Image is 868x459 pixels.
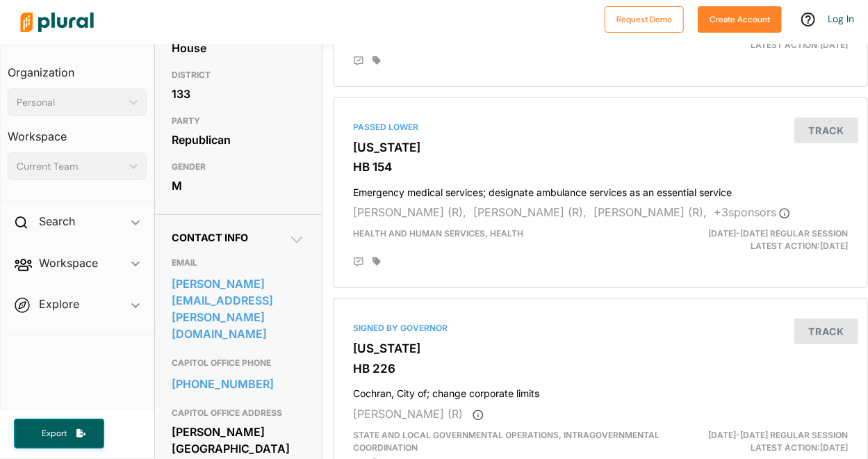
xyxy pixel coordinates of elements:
h2: Search [39,214,75,229]
div: Add tags [372,257,381,266]
div: Current Team [17,159,124,174]
span: + 3 sponsor s [714,205,790,219]
h3: GENDER [172,159,305,175]
h4: Emergency medical services; designate ambulance services as an essential service [353,180,848,199]
div: Latest Action: [DATE] [687,429,858,454]
div: Personal [17,95,124,110]
h3: CAPITOL OFFICE PHONE [172,355,305,371]
span: State and Local Governmental Operations, Intragovernmental Coordination [353,430,660,453]
span: [PERSON_NAME] (R), [593,205,707,219]
span: Health and Human Services, Health [353,228,523,239]
h4: Cochran, City of; change corporate limits [353,381,848,400]
a: Log In [828,13,854,25]
h3: Organization [8,52,147,83]
div: Signed by Governor [353,322,848,335]
div: 133 [172,83,305,104]
h3: DISTRICT [172,67,305,83]
h3: HB 226 [353,362,848,376]
div: M [172,175,305,196]
span: [PERSON_NAME] (R), [473,205,587,219]
h3: [US_STATE] [353,341,848,355]
div: Passed Lower [353,121,848,134]
div: Add tags [372,56,381,65]
span: [PERSON_NAME] (R), [353,205,466,219]
div: Republican [172,129,305,150]
span: Contact Info [172,232,248,243]
a: [PHONE_NUMBER] [172,373,305,394]
h3: PARTY [172,113,305,129]
div: [PERSON_NAME][GEOGRAPHIC_DATA] [172,421,305,459]
h3: Workspace [8,116,147,147]
div: Add Position Statement [353,56,364,67]
span: [DATE]-[DATE] Regular Session [708,228,848,239]
h3: CAPITOL OFFICE ADDRESS [172,405,305,421]
h3: EMAIL [172,255,305,271]
button: Track [794,118,858,143]
div: House [172,38,305,58]
button: Track [794,319,858,344]
button: Create Account [698,6,782,33]
h3: HB 154 [353,160,848,174]
div: Add Position Statement [353,257,364,268]
span: [PERSON_NAME] (R) [353,407,463,421]
button: Request Demo [605,6,684,33]
span: Export [32,428,76,440]
a: Request Demo [605,11,684,26]
span: [DATE]-[DATE] Regular Session [708,430,848,440]
div: Latest Action: [DATE] [687,227,858,252]
a: Create Account [698,11,782,26]
a: [PERSON_NAME][EMAIL_ADDRESS][PERSON_NAME][DOMAIN_NAME] [172,273,305,344]
h3: [US_STATE] [353,140,848,154]
button: Export [14,419,104,449]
